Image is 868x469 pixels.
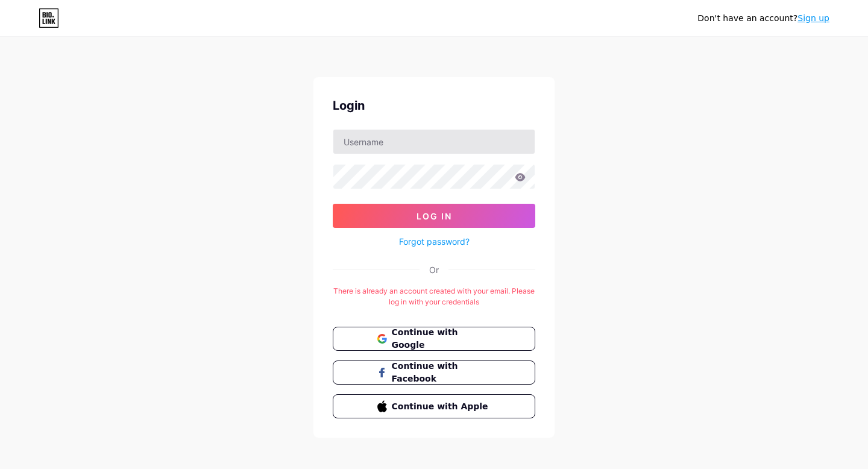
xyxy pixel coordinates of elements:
button: Continue with Google [333,327,535,351]
span: Log In [417,211,452,221]
button: Log In [333,204,535,228]
button: Continue with Facebook [333,360,535,385]
a: Sign up [797,13,829,23]
span: Continue with Apple [392,400,491,413]
div: There is already an account created with your email. Please log in with your credentials [333,286,535,307]
div: Login [333,96,535,115]
span: Continue with Google [392,326,491,351]
a: Forgot password? [399,235,470,248]
div: Or [429,263,439,276]
div: Don't have an account? [697,12,829,25]
button: Continue with Apple [333,394,535,418]
input: Username [333,130,535,154]
span: Continue with Facebook [392,360,491,385]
